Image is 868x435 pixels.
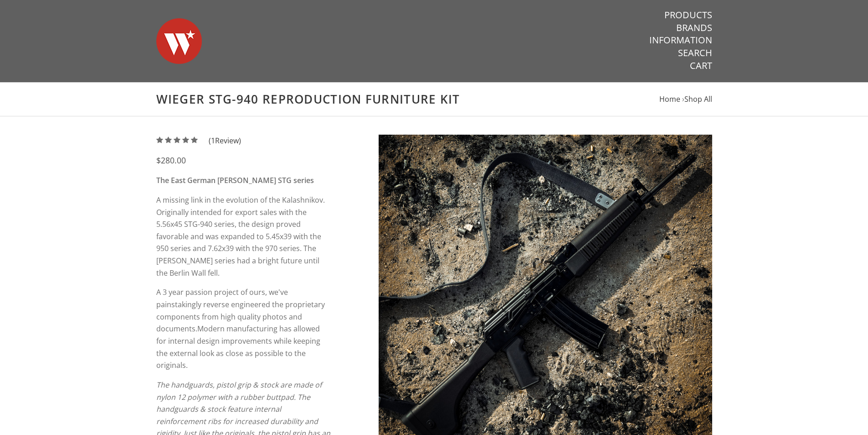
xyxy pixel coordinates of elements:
span: 1 [211,136,215,146]
a: Cart [690,60,712,72]
a: Products [664,9,712,21]
span: ( Review) [209,135,241,147]
a: (1Review) [156,136,241,146]
a: Brands [676,22,712,34]
li: › [682,93,712,105]
span: $280.00 [156,155,186,166]
a: Shop All [684,94,712,104]
a: Information [649,34,712,46]
p: A missing link in the evolution of the Kalashnikov. Originally intended for export sales with the... [156,194,331,279]
p: A 3 year passion project of ours, we've painstakingly reverse engineered the proprietary componen... [156,286,331,371]
a: Search [678,47,712,59]
a: Home [659,94,680,104]
img: Warsaw Wood Co. [156,9,202,73]
h1: Wieger STG-940 Reproduction Furniture Kit [156,92,712,107]
strong: The East German [PERSON_NAME] STG series [156,175,314,185]
span: Modern manufacturing has allowed for internal design improvements while keeping the external look... [156,324,320,370]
